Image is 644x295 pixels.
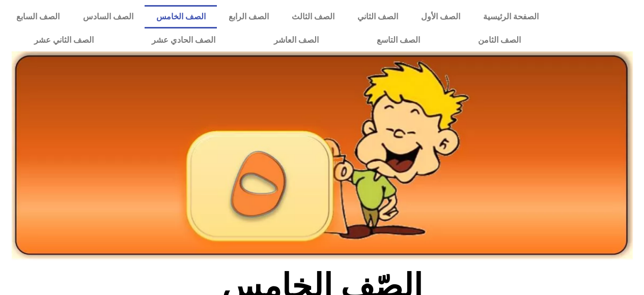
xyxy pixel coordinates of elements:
[5,5,71,28] a: الصف السابع
[123,28,244,52] a: الصف الحادي عشر
[245,28,348,52] a: الصف العاشر
[346,5,409,28] a: الصف الثاني
[280,5,346,28] a: الصف الثالث
[145,5,217,28] a: الصف الخامس
[5,28,123,52] a: الصف الثاني عشر
[217,5,280,28] a: الصف الرابع
[449,28,550,52] a: الصف الثامن
[348,28,449,52] a: الصف التاسع
[409,5,471,28] a: الصف الأول
[71,5,145,28] a: الصف السادس
[471,5,550,28] a: الصفحة الرئيسية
